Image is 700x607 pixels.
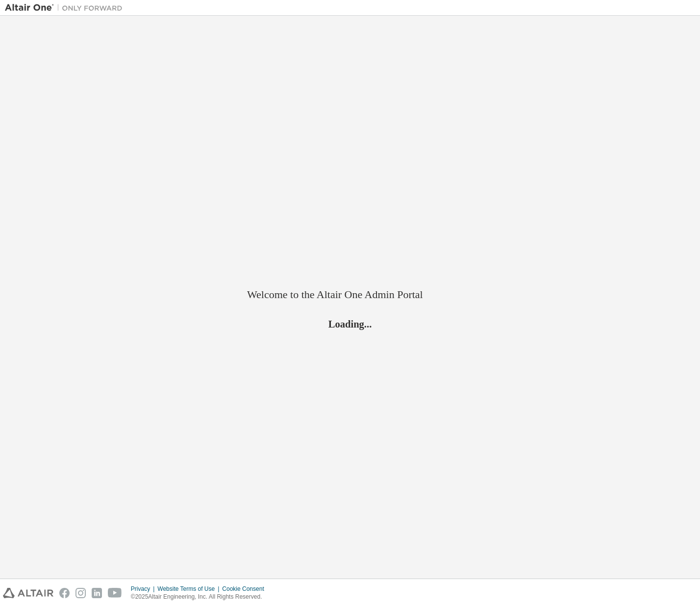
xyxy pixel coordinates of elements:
[3,588,53,598] img: altair_logo.svg
[157,585,222,593] div: Website Terms of Use
[75,588,86,598] img: instagram.svg
[59,588,70,598] img: facebook.svg
[131,585,157,593] div: Privacy
[247,318,453,330] h2: Loading...
[92,588,102,598] img: linkedin.svg
[5,3,127,13] img: Altair One
[247,288,453,302] h2: Welcome to the Altair One Admin Portal
[222,585,270,593] div: Cookie Consent
[131,593,270,601] p: © 2025 Altair Engineering, Inc. All Rights Reserved.
[108,588,122,598] img: youtube.svg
